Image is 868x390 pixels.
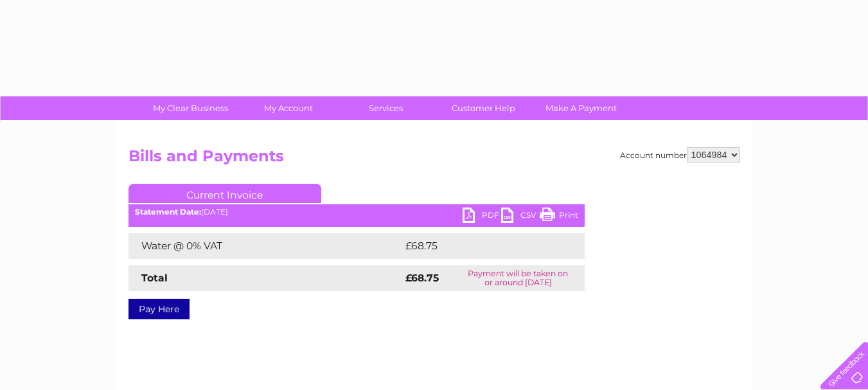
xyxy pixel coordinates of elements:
td: Payment will be taken on or around [DATE] [452,265,585,291]
a: Customer Help [430,96,536,120]
strong: £68.75 [405,272,439,284]
td: Water @ 0% VAT [128,233,402,259]
div: [DATE] [128,208,585,217]
a: CSV [501,208,540,226]
td: £68.75 [402,233,558,259]
b: Statement Date: [135,207,201,217]
h2: Bills and Payments [128,147,740,172]
a: Current Invoice [128,184,321,203]
a: Services [333,96,439,120]
a: Pay Here [128,299,190,319]
div: Account number [620,147,740,163]
a: PDF [463,208,501,226]
strong: Total [141,272,168,284]
a: Make A Payment [528,96,634,120]
a: My Clear Business [137,96,244,120]
a: Print [540,208,578,226]
a: My Account [235,96,341,120]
